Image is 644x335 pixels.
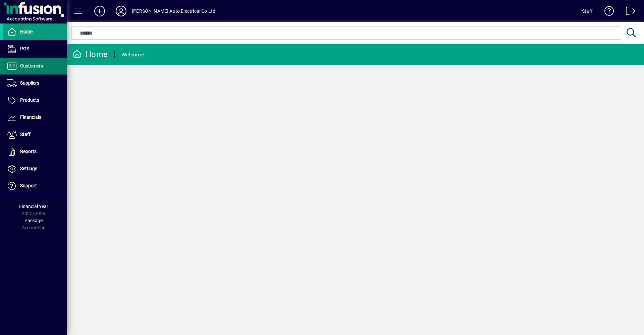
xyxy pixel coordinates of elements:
span: Settings [20,166,37,171]
button: Add [89,5,110,17]
div: Home [72,49,108,60]
span: Financials [20,114,41,120]
a: Financials [3,109,67,126]
span: Reports [20,149,37,154]
span: Financial Year [19,204,48,209]
button: Profile [110,5,132,17]
a: Settings [3,160,67,177]
span: Staff [20,132,31,137]
a: Reports [3,143,67,160]
div: [PERSON_NAME] Auto Electrical Co Ltd [132,6,215,16]
a: Products [3,92,67,109]
span: Products [20,97,39,103]
a: Knowledge Base [599,1,614,23]
div: Staff [582,6,593,16]
span: Suppliers [20,80,39,86]
span: Support [20,183,37,188]
a: Staff [3,126,67,143]
a: Logout [621,1,636,23]
div: Welcome [121,49,144,60]
span: Customers [20,63,43,68]
a: Support [3,178,67,194]
span: Package [24,218,43,223]
a: Customers [3,58,67,75]
a: POS [3,41,67,57]
span: POS [20,46,29,51]
a: Suppliers [3,75,67,92]
span: Home [20,29,33,34]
